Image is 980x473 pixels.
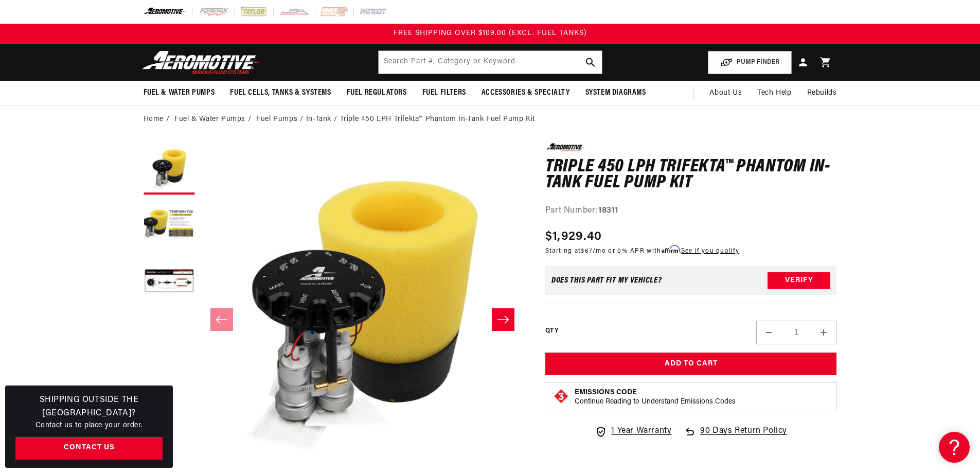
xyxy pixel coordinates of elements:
div: Part Number: [545,204,837,218]
span: Fuel Filters [422,87,466,98]
button: Emissions CodeContinue Reading to Understand Emissions Codes [575,388,736,407]
span: Tech Help [757,87,791,99]
h3: Shipping Outside the [GEOGRAPHIC_DATA]? [15,394,163,420]
button: search button [579,51,602,74]
summary: Fuel Regulators [339,81,415,105]
button: Slide left [210,308,233,331]
span: $1,929.40 [545,227,602,246]
summary: Fuel & Water Pumps [136,81,223,105]
span: About Us [709,89,742,97]
span: Fuel Regulators [347,87,407,98]
a: 1 Year Warranty [595,425,671,438]
a: See if you qualify - Learn more about Affirm Financing (opens in modal) [681,248,739,254]
a: Fuel & Water Pumps [174,114,245,125]
span: 90 Days Return Policy [700,425,787,448]
a: About Us [702,81,750,106]
button: PUMP FINDER [708,51,792,74]
summary: Accessories & Specialty [474,81,578,105]
p: Continue Reading to Understand Emissions Codes [575,397,736,407]
span: $67 [581,248,593,254]
span: Rebuilds [807,87,837,99]
div: Does This part fit My vehicle? [551,276,662,285]
summary: Rebuilds [799,81,845,106]
button: Add to Cart [545,353,837,376]
nav: breadcrumbs [144,114,837,125]
strong: Emissions Code [575,389,637,396]
summary: Fuel Cells, Tanks & Systems [222,81,338,105]
span: Affirm [662,246,680,253]
button: Load image 3 in gallery view [144,256,195,308]
a: Fuel Pumps [256,114,297,125]
summary: Fuel Filters [415,81,474,105]
li: Triple 450 LPH Trifekta™ Phantom In-Tank Fuel Pump Kit [340,114,535,125]
button: Load image 1 in gallery view [144,143,195,195]
span: 1 Year Warranty [611,425,671,438]
span: Accessories & Specialty [482,87,570,98]
summary: System Diagrams [578,81,654,105]
span: FREE SHIPPING OVER $109.00 (EXCL. FUEL TANKS) [394,29,587,37]
summary: Tech Help [750,81,799,106]
a: Home [144,114,164,125]
strong: 18311 [598,206,618,215]
input: Search by Part Number, Category or Keyword [379,51,602,74]
label: QTY [545,327,558,336]
a: Contact Us [15,437,163,460]
li: In-Tank [306,114,340,125]
span: Fuel & Water Pumps [144,87,215,98]
a: 90 Days Return Policy [684,425,787,448]
button: Load image 2 in gallery view [144,200,195,251]
span: Fuel Cells, Tanks & Systems [230,87,331,98]
h1: Triple 450 LPH Trifekta™ Phantom In-Tank Fuel Pump Kit [545,159,837,191]
p: Starting at /mo or 0% APR with . [545,246,739,256]
img: Aeromotive [139,50,268,75]
button: Verify [768,272,830,289]
span: System Diagrams [585,87,646,98]
button: Slide right [492,308,514,331]
p: Contact us to place your order. [15,420,163,431]
img: Emissions code [553,388,569,405]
